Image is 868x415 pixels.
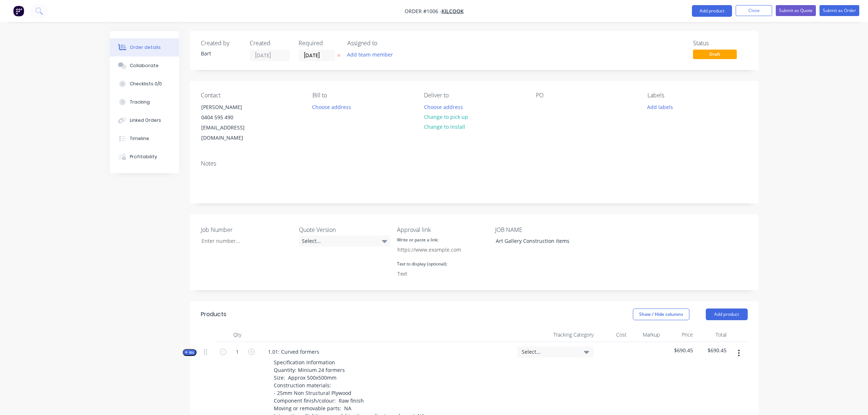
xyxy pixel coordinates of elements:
div: Status [693,40,748,47]
div: 0404 595 490 [201,112,262,123]
div: Deliver to [424,92,524,99]
div: Profitability [130,154,157,160]
div: Price [663,327,696,342]
button: Add team member [343,50,397,59]
span: Draft [693,50,737,59]
button: Order details [110,38,179,57]
div: Required [299,40,339,47]
div: Linked Orders [130,117,161,124]
button: Profitability [110,148,179,166]
div: Qty [215,327,259,342]
div: Notes [201,160,748,167]
div: Total [696,327,729,342]
div: Bart [201,50,241,57]
button: Submit as Order [820,5,859,16]
div: [EMAIL_ADDRESS][DOMAIN_NAME] [201,123,262,143]
div: Art Gallery Construction items [490,236,581,246]
div: Markup [630,327,663,342]
input: https://www.example.com [393,244,480,255]
div: Tracking [130,99,150,105]
div: 1.01: Curved formers [262,346,325,357]
label: Quote Version [299,225,390,234]
img: Factory [13,5,24,16]
div: Created [250,40,290,47]
div: Cost [596,327,630,342]
span: Order #1006 - [405,8,441,15]
label: JOB NAME [495,225,586,234]
div: Labels [647,92,747,99]
label: Text to display (optional): [397,261,447,267]
span: Kit [185,350,194,355]
input: Text [393,268,480,279]
div: [PERSON_NAME]0404 595 490[EMAIL_ADDRESS][DOMAIN_NAME] [195,102,268,143]
a: Kilcook [441,8,464,15]
button: Choose address [420,102,467,112]
div: Created by [201,40,241,47]
button: Submit as Quote [776,5,816,16]
div: Bill to [312,92,412,99]
button: Change to install [420,122,469,132]
span: Select... [522,348,577,356]
div: Select... [299,236,390,247]
div: Timeline [130,135,149,142]
button: Linked Orders [110,111,179,129]
span: $690.45 [699,346,726,354]
div: PO [536,92,636,99]
label: Write or paste a link: [397,237,439,243]
div: Assigned to [347,40,420,47]
div: Checklists 0/0 [130,81,162,87]
div: Contact [201,92,301,99]
button: Change to pick up [420,112,472,122]
button: Show / Hide columns [633,309,689,320]
button: Timeline [110,129,179,148]
div: [PERSON_NAME] [201,102,262,112]
button: Kit [183,349,196,356]
span: $690.45 [666,346,693,354]
div: Order details [130,44,161,51]
button: Checklists 0/0 [110,75,179,93]
button: Collaborate [110,57,179,75]
div: Collaborate [130,62,159,69]
button: Close [736,5,772,16]
button: Add product [706,309,748,320]
button: Add labels [643,102,677,112]
button: Add team member [347,50,397,59]
button: Tracking [110,93,179,111]
button: Choose address [308,102,355,112]
div: Tracking Category [514,327,596,342]
label: Approval link [397,225,488,234]
div: Products [201,310,226,319]
input: Enter number... [195,236,292,247]
label: Job Number [201,225,292,234]
button: Add product [692,5,732,17]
